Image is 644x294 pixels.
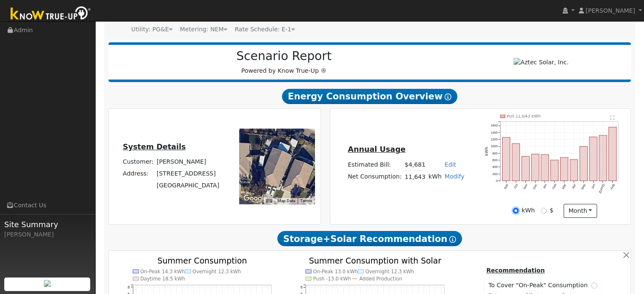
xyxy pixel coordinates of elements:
text: 1200 [491,137,498,141]
text: Added Production [359,276,402,282]
button: Map Data [277,198,295,204]
a: Modify [445,173,464,180]
td: [STREET_ADDRESS] [155,168,221,180]
text: 800 [492,151,498,155]
text: 600 [492,158,498,162]
u: Recommendation [486,267,544,274]
div: Utility: PG&E [131,25,173,34]
text: Aug [610,183,616,190]
td: Address: [121,168,155,180]
span: Site Summary [4,219,91,230]
text: kWh [485,147,489,156]
td: $4,681 [403,159,427,171]
div: [PERSON_NAME] [4,230,91,239]
text: 200 [492,172,498,176]
span: [PERSON_NAME] [586,7,635,14]
text: Overnight 12.3 kWh [192,269,241,275]
a: Edit [445,161,456,168]
td: 11,643 [403,171,427,183]
u: System Details [123,143,186,151]
h2: Scenario Report [117,49,451,63]
rect: onclick="" [512,144,520,181]
text: Push -13.0 kWh [313,276,351,282]
text: 1400 [491,131,498,135]
td: Estimated Bill: [346,159,403,171]
i: Show Help [445,93,451,100]
rect: onclick="" [541,154,549,181]
div: Metering: NEM [180,25,227,34]
button: Keyboard shortcuts [266,198,272,204]
text: 8 [301,285,303,289]
text: [DATE] [598,183,606,194]
text: Summer Consumption with Solar [309,256,441,265]
text: Jan [542,183,547,190]
rect: onclick="" [580,146,587,181]
label: $ [550,206,553,215]
text: Dec [532,183,538,190]
img: Google [241,193,269,204]
text: May [580,183,586,190]
text: Summer Consumption [157,256,247,265]
text: Pull 11,643 kWh [507,114,541,118]
text: 1000 [491,144,498,148]
img: Know True-Up [6,5,95,24]
rect: onclick="" [502,137,510,181]
text: Daytime 18.5 kWh [140,276,185,282]
a: Open this area in Google Maps (opens a new window) [241,193,269,204]
text: 400 [492,165,498,169]
text: Apr [571,183,577,190]
text: Sep [503,183,509,190]
span: Energy Consumption Overview [282,89,457,104]
div: Powered by Know True-Up ® [113,49,456,75]
td: [PERSON_NAME] [155,156,221,168]
text: Mar [561,183,567,190]
input: $ [541,208,547,214]
td: [GEOGRAPHIC_DATA] [155,180,221,192]
text: Nov [522,183,528,190]
label: kWh [522,206,535,215]
rect: onclick="" [609,127,616,181]
input: kWh [513,208,519,214]
i: Show Help [449,236,456,243]
rect: onclick="" [522,157,529,181]
td: kWh [427,171,443,183]
a: Terms (opens in new tab) [300,198,312,203]
text: On-Peak 13.0 kWh [313,269,358,275]
rect: onclick="" [570,159,578,181]
text: Feb [552,183,557,190]
text: 8 [127,285,130,289]
text: On-Peak 14.3 kWh [140,269,185,275]
rect: onclick="" [589,137,597,181]
text: Jun [590,183,596,190]
rect: onclick="" [599,135,607,181]
rect: onclick="" [551,160,558,181]
text: 0 [496,179,498,183]
text: Overnight 12.3 kWh [365,269,414,275]
rect: onclick="" [531,154,539,181]
button: month [564,204,597,218]
td: Customer: [121,156,155,168]
td: Net Consumption: [346,171,403,183]
span: Storage+Solar Recommendation [277,231,462,246]
img: Aztec Solar, Inc. [514,58,569,67]
img: retrieve [44,280,51,287]
span: To Cover "On-Peak" Consumption [488,281,591,290]
text: 1600 [491,124,498,127]
span: Alias: HE1 [235,26,295,33]
u: Annual Usage [348,145,405,154]
text: Oct [513,183,519,189]
text:  [610,115,615,120]
rect: onclick="" [561,157,568,181]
